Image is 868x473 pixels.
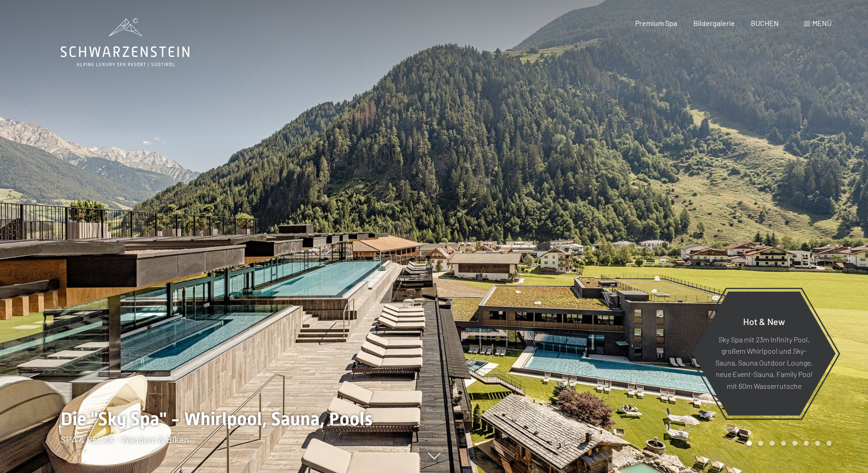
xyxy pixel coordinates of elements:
a: Bildergalerie [693,19,735,27]
div: Carousel Page 2 [758,441,763,446]
span: Menü [812,19,832,27]
a: Premium Spa [635,19,677,27]
div: Carousel Page 6 [804,441,809,446]
div: Carousel Page 5 [792,441,797,446]
div: Carousel Page 3 [770,441,775,446]
p: Sky Spa mit 23m Infinity Pool, großem Whirlpool und Sky-Sauna, Sauna Outdoor Lounge, neue Event-S... [714,333,813,392]
div: Carousel Page 1 (Current Slide) [747,441,752,446]
div: Carousel Pagination [744,441,832,446]
div: Carousel Page 7 [815,441,820,446]
a: BUCHEN [751,19,779,27]
div: Carousel Page 8 [827,441,832,446]
a: Hot & New Sky Spa mit 23m Infinity Pool, großem Whirlpool und Sky-Sauna, Sauna Outdoor Lounge, ne... [692,291,836,416]
span: Hot & New [743,315,785,326]
div: Carousel Page 4 [781,441,786,446]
